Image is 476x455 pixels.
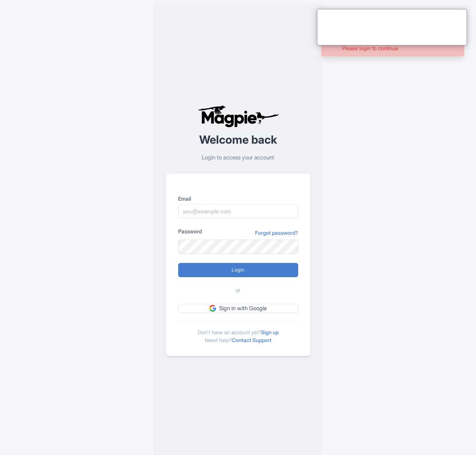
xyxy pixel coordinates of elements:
a: Sign in with Google [178,304,298,313]
img: logo-ab69f6fb50320c5b225c76a69d11143b.png [196,105,280,128]
a: Forgot password? [255,229,298,237]
div: Don't have an account yet? Need help? [178,322,298,344]
div: Please login to continue [342,44,445,52]
a: Contact Support [232,337,272,343]
label: Password [178,227,202,235]
h2: Welcome back [166,134,310,146]
input: you@example.com [178,204,298,218]
img: google.svg [209,305,216,312]
p: Login to access your account [166,153,310,162]
span: or [236,286,240,295]
label: Email [178,195,298,203]
input: Login [178,263,298,277]
a: Sign up [261,329,279,335]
